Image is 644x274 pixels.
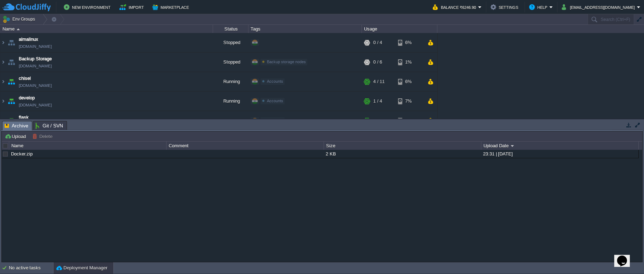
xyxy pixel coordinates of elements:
[2,3,51,12] img: CloudJiffy
[5,121,28,130] span: Archive
[0,111,6,130] img: AMDAwAAAACH5BAEAAAAALAAAAAABAAEAAAICRAEAOw==
[373,53,382,72] div: 0 / 6
[213,92,248,111] div: Running
[19,62,52,70] span: [DOMAIN_NAME]
[0,92,6,111] img: AMDAwAAAACH5BAEAAAAALAAAAAABAAEAAAICRAEAOw==
[481,150,638,158] div: 23:31 | [DATE]
[614,246,637,267] iframe: chat widget
[19,75,31,82] a: chisel
[373,92,382,111] div: 1 / 4
[152,3,191,11] button: Marketplace
[213,72,248,91] div: Running
[0,33,6,52] img: AMDAwAAAACH5BAEAAAAALAAAAAABAAEAAAICRAEAOw==
[119,3,146,11] button: Import
[213,25,248,33] div: Status
[398,92,421,111] div: 7%
[19,55,52,62] a: Backup Storage
[398,33,421,52] div: 6%
[6,111,16,130] img: AMDAwAAAACH5BAEAAAAALAAAAAABAAEAAAICRAEAOw==
[167,142,324,150] div: Comment
[6,92,16,111] img: AMDAwAAAACH5BAEAAAAALAAAAAABAAEAAAICRAEAOw==
[2,14,38,24] button: Env Groups
[398,111,421,130] div: 7%
[491,3,520,11] button: Settings
[6,53,16,72] img: AMDAwAAAACH5BAEAAAAALAAAAAABAAEAAAICRAEAOw==
[19,102,52,109] a: [DOMAIN_NAME]
[11,151,33,157] a: Docker.zip
[19,82,52,89] a: [DOMAIN_NAME]
[0,72,6,91] img: AMDAwAAAACH5BAEAAAAALAAAAAABAAEAAAICRAEAOw==
[529,3,549,11] button: Help
[19,36,38,43] a: almalinux
[213,33,248,52] div: Stopped
[1,25,213,33] div: Name
[56,264,107,272] button: Deployment Manager
[267,118,283,122] span: Accounts
[5,133,28,139] button: Upload
[324,142,481,150] div: Size
[362,25,437,33] div: Usage
[19,94,35,102] a: develop
[32,133,55,139] button: Delete
[267,99,283,103] span: Accounts
[373,33,382,52] div: 0 / 4
[19,114,29,121] a: flask
[17,28,20,30] img: AMDAwAAAACH5BAEAAAAALAAAAAABAAEAAAICRAEAOw==
[398,72,421,91] div: 6%
[35,121,63,130] span: Git / SVN
[267,60,306,64] span: Backup storage nodes
[562,3,637,11] button: [EMAIL_ADDRESS][DOMAIN_NAME]
[398,53,421,72] div: 1%
[373,111,382,130] div: 1 / 4
[213,53,248,72] div: Stopped
[213,111,248,130] div: Running
[373,72,385,91] div: 4 / 11
[0,53,6,72] img: AMDAwAAAACH5BAEAAAAALAAAAAABAAEAAAICRAEAOw==
[19,43,52,50] a: [DOMAIN_NAME]
[482,142,638,150] div: Upload Date
[9,262,53,274] div: No active tasks
[433,3,478,11] button: Balance ₹6246.90
[10,142,166,150] div: Name
[6,33,16,52] img: AMDAwAAAACH5BAEAAAAALAAAAAABAAEAAAICRAEAOw==
[6,72,16,91] img: AMDAwAAAACH5BAEAAAAALAAAAAABAAEAAAICRAEAOw==
[324,150,481,158] div: 2 KB
[249,25,362,33] div: Tags
[267,79,283,83] span: Accounts
[64,3,113,11] button: New Environment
